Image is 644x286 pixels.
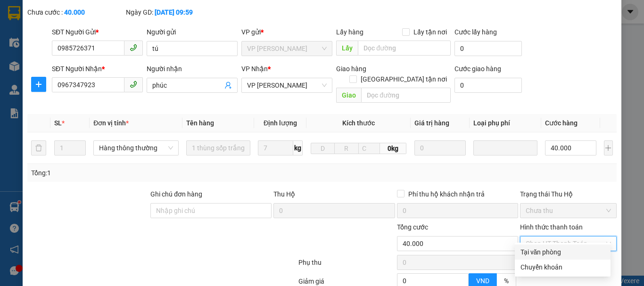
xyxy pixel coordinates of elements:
span: Tổng cước [397,223,428,231]
span: Kích thước [342,119,375,127]
span: Giao hàng [336,65,366,73]
strong: : [DOMAIN_NAME] [92,41,175,50]
span: Cước hàng [545,119,578,127]
button: plus [31,77,46,92]
input: 0 [414,140,466,155]
div: Chưa cước : [27,7,124,17]
span: plus [32,81,46,88]
strong: PHIẾU GỬI HÀNG [96,20,172,30]
span: VP gửi: [10,55,121,65]
span: user-add [224,82,232,89]
input: Cước lấy hàng [454,41,522,56]
span: VP Nhận [241,65,268,73]
b: [DATE] 09:59 [155,8,193,16]
span: Lấy hàng [336,28,363,36]
input: R [334,143,358,154]
strong: Hotline : 0889 23 23 23 [103,32,165,39]
div: Người gửi [147,27,238,37]
span: phone [130,81,137,88]
div: VP gửi [241,27,332,37]
span: Phí thu hộ khách nhận trả [405,189,488,199]
input: Dọc đường [358,41,451,56]
span: Giao [336,88,361,103]
div: Phụ thu [297,257,396,274]
span: VND [476,277,489,285]
div: Trạng thái Thu Hộ [520,189,617,199]
label: Cước lấy hàng [454,28,497,36]
input: Ghi chú đơn hàng [150,203,272,218]
span: VP DƯƠNG ĐÌNH NGHỆ [247,41,327,56]
input: Cước giao hàng [454,78,522,93]
span: Thu Hộ [273,190,295,198]
label: Cước giao hàng [454,65,501,73]
div: Tại văn phòng [520,247,605,257]
span: Lấy [336,41,358,56]
input: D [311,143,335,154]
span: anh tráng [40,69,66,76]
span: Chọn HT Thanh Toán [526,237,611,251]
span: Đơn vị tính [93,119,129,127]
div: Ngày GD: [126,7,223,17]
span: [GEOGRAPHIC_DATA] tận nơi [357,74,451,84]
div: Chuyển khoản [520,262,605,272]
b: 40.000 [64,8,85,16]
span: Website [92,42,114,49]
span: 0kg [380,143,407,154]
button: plus [604,140,613,155]
label: Hình thức thanh toán [520,223,583,231]
span: Giá trị hàng [414,119,449,127]
button: delete [31,140,46,155]
img: logo [6,9,46,49]
input: C [358,143,380,154]
span: VP Linh Đàm [247,78,327,92]
div: SĐT Người Nhận [52,64,143,74]
span: Lasi House Linh Đam [38,55,121,65]
input: VD: Bàn, Ghế [186,140,250,155]
div: SĐT Người Gửi [52,27,143,37]
strong: CÔNG TY TNHH VĨNH QUANG [70,8,198,18]
span: SL [54,119,62,127]
input: Dọc đường [361,88,451,103]
th: Loại phụ phí [470,114,541,132]
div: Tổng: 1 [31,168,249,178]
span: % [504,277,509,285]
div: Người nhận [147,64,238,74]
span: Hàng thông thường [99,141,173,155]
label: Ghi chú đơn hàng [150,190,202,198]
strong: Người gửi: [9,69,39,76]
span: phone [130,44,137,51]
span: Định lượng [264,119,297,127]
span: Tên hàng [186,119,214,127]
span: Chưa thu [526,204,611,218]
span: Lấy tận nơi [410,27,451,37]
span: kg [293,140,303,155]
